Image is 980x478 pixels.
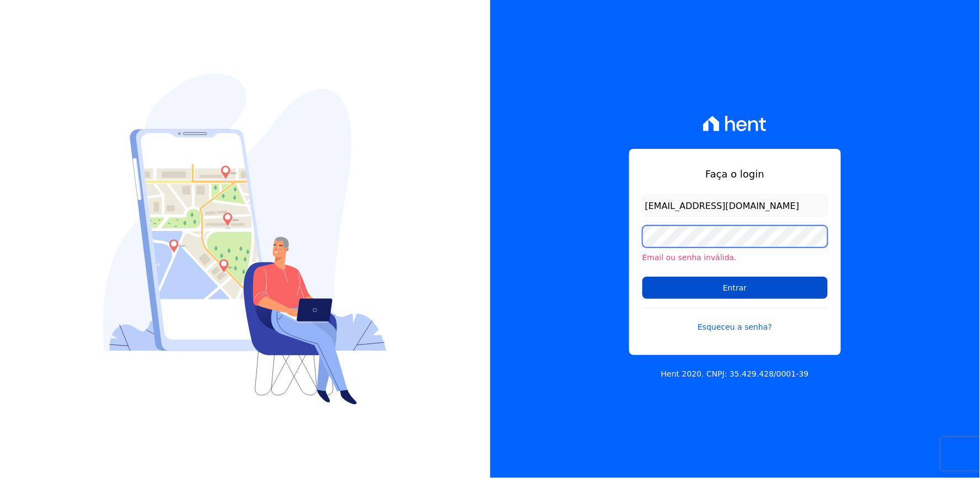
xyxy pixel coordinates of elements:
img: Login [103,73,387,405]
input: Entrar [642,277,828,299]
li: Email ou senha inválida. [642,252,828,264]
a: Esqueceu a senha? [642,308,828,333]
input: Email [642,195,828,217]
p: Hent 2020. CNPJ: 35.429.428/0001-39 [661,368,809,380]
h1: Faça o login [642,167,828,181]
